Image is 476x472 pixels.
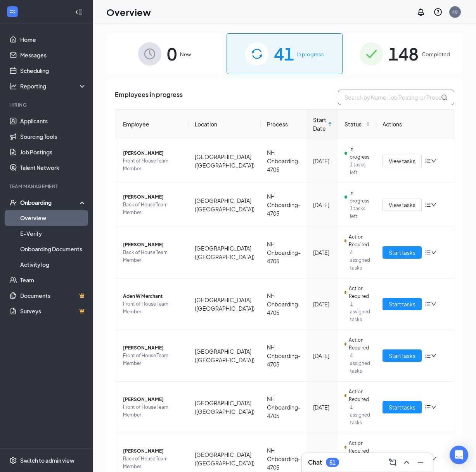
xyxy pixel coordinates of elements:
span: Start tasks [389,300,415,308]
svg: Notifications [416,7,426,17]
span: Action Required [349,285,370,300]
button: ComposeMessage [386,456,399,469]
span: Start tasks [389,248,415,257]
button: Start tasks [383,349,422,362]
th: Process [261,109,307,139]
th: Status [338,109,376,139]
svg: UserCheck [9,199,17,206]
span: Start tasks [389,351,415,360]
span: Front of House Team Member [123,352,182,367]
span: [PERSON_NAME] [123,447,182,455]
svg: ChevronUp [402,458,411,467]
a: Home [20,32,87,47]
span: Status [344,120,364,128]
a: Activity log [20,257,87,272]
span: Completed [422,50,450,58]
a: Messages [20,47,87,63]
td: [GEOGRAPHIC_DATA] ([GEOGRAPHIC_DATA]) [189,278,261,330]
a: Job Postings [20,144,87,160]
button: Start tasks [383,401,422,413]
th: Location [189,109,261,139]
span: 1 tasks left [350,205,370,220]
h3: Chat [308,458,322,467]
svg: Minimize [416,458,425,467]
span: [PERSON_NAME] [123,193,182,201]
span: down [431,301,436,307]
svg: Settings [9,456,17,464]
span: down [431,250,436,255]
span: Action Required [349,233,370,249]
th: Employee [115,109,189,139]
div: Team Management [9,183,85,190]
a: DocumentsCrown [20,288,87,303]
div: Switch to admin view [20,456,74,464]
a: Applicants [20,113,87,129]
a: E-Verify [20,226,87,241]
td: NH Onboarding- 4705 [261,183,307,227]
div: Open Intercom Messenger [450,446,468,464]
span: Front of House Team Member [123,403,182,419]
span: Action Required [349,439,370,455]
span: [PERSON_NAME] [123,241,182,249]
span: bars [425,249,431,256]
td: [GEOGRAPHIC_DATA] ([GEOGRAPHIC_DATA]) [189,183,261,227]
button: ChevronUp [400,456,413,469]
span: bars [425,202,431,208]
span: Back of House Team Member [123,249,182,264]
div: [DATE] [313,403,332,411]
span: In progress [297,50,324,58]
button: View tasks [383,199,422,211]
td: NH Onboarding- 4705 [261,139,307,183]
span: bars [425,301,431,307]
button: Start tasks [383,246,422,259]
td: [GEOGRAPHIC_DATA] ([GEOGRAPHIC_DATA]) [189,382,261,433]
span: Aden W Merchant [123,292,182,300]
span: Start Date [313,116,326,133]
span: 4 assigned tasks [350,249,370,272]
a: Talent Network [20,160,87,175]
span: bars [425,404,431,410]
td: NH Onboarding- 4705 [261,330,307,382]
span: 41 [274,40,294,67]
svg: Analysis [9,82,17,90]
span: View tasks [389,157,415,165]
span: down [431,158,436,164]
th: Actions [376,109,454,139]
td: [GEOGRAPHIC_DATA] ([GEOGRAPHIC_DATA]) [189,139,261,183]
span: In progress [350,145,370,161]
span: down [431,405,436,410]
span: 1 assigned tasks [350,300,370,323]
td: [GEOGRAPHIC_DATA] ([GEOGRAPHIC_DATA]) [189,330,261,382]
input: Search by Name, Job Posting, or Process [338,90,454,105]
span: Start tasks [389,403,415,411]
td: NH Onboarding- 4705 [261,278,307,330]
h1: Overview [106,5,151,19]
span: Action Required [349,388,370,403]
span: New [180,50,191,58]
span: Front of House Team Member [123,157,182,173]
div: HJ [452,9,458,15]
a: SurveysCrown [20,303,87,319]
span: [PERSON_NAME] [123,149,182,157]
div: [DATE] [313,300,332,308]
span: down [431,456,436,462]
div: [DATE] [313,157,332,165]
div: 51 [329,459,336,466]
td: NH Onboarding- 4705 [261,227,307,278]
a: Overview [20,210,87,226]
svg: ComposeMessage [388,458,397,467]
span: Action Required [349,336,370,352]
button: Start tasks [383,298,422,310]
span: Front of House Team Member [123,300,182,316]
span: 148 [388,40,419,67]
div: [DATE] [313,351,332,360]
div: [DATE] [313,248,332,257]
div: [DATE] [313,201,332,209]
span: down [431,353,436,358]
span: bars [425,158,431,164]
div: Reporting [20,82,87,90]
td: [GEOGRAPHIC_DATA] ([GEOGRAPHIC_DATA]) [189,227,261,278]
svg: WorkstreamLogo [9,8,16,16]
span: bars [425,353,431,359]
span: [PERSON_NAME] [123,344,182,352]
